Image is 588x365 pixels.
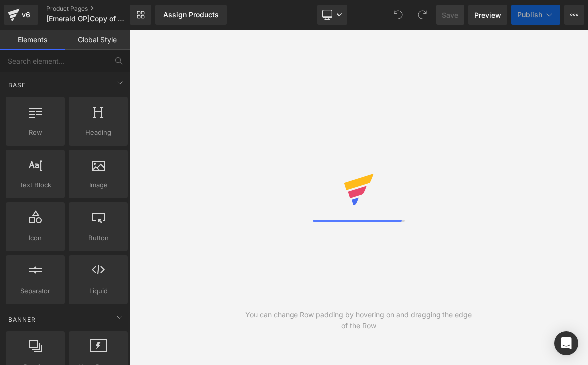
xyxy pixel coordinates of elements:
[244,309,473,331] div: You can change Row padding by hovering on and dragging the edge of the Row
[46,15,127,23] span: [Emerald GP]Copy of Product Page - TONE
[72,233,125,243] span: Button
[163,11,219,19] div: Assign Products
[388,5,408,25] button: Undo
[511,5,560,25] button: Publish
[7,315,37,324] span: Banner
[9,180,62,190] span: Text Block
[474,10,501,20] span: Preview
[517,11,542,19] span: Publish
[442,10,458,20] span: Save
[554,331,578,355] div: Open Intercom Messenger
[564,5,584,25] button: More
[468,5,507,25] a: Preview
[4,5,38,25] a: v6
[20,8,32,21] div: v6
[9,286,62,296] span: Separator
[46,5,146,13] a: Product Pages
[72,127,125,138] span: Heading
[72,180,125,190] span: Image
[72,286,125,296] span: Liquid
[412,5,432,25] button: Redo
[65,30,130,50] a: Global Style
[9,233,62,243] span: Icon
[130,5,151,25] a: New Library
[9,127,62,138] span: Row
[7,80,27,90] span: Base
